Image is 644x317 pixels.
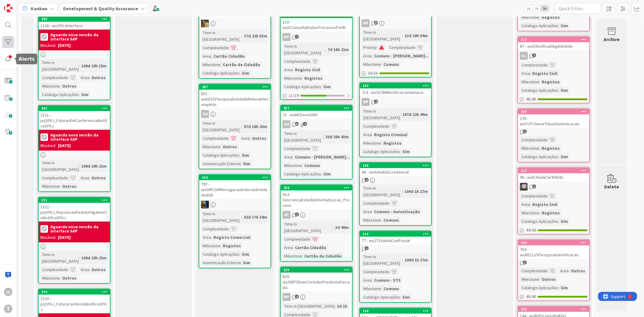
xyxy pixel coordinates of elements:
div: Time in [GEOGRAPHIC_DATA] [362,108,400,121]
div: 784 - wsRECLUSPesquisaIdentificacao [518,245,589,259]
div: Sim [401,148,411,155]
div: 3701520 - prjSPAJ_FaturaConferidaNotificaSPAJ [39,289,110,313]
div: Sim [240,70,251,76]
div: Time in [GEOGRAPHIC_DATA] [283,221,333,234]
span: : [220,242,221,249]
div: 110 - wsICConsultaDadosProcessoPorBI [281,18,352,31]
div: Area [520,70,530,77]
span: : [239,70,240,76]
span: : [389,200,390,207]
div: 350 [281,185,352,191]
div: Complexidade [362,123,389,130]
span: : [293,244,293,251]
b: Aguarda nova versão da interface SAP [50,225,108,233]
div: GN [199,110,271,118]
span: : [89,74,90,81]
div: Sim [80,91,90,98]
div: 3901136 - wsSPAJInterface [39,16,110,30]
div: LS [518,183,589,191]
div: Registo Civil [531,70,559,77]
span: : [400,148,401,155]
div: Milestone [362,140,381,146]
div: Time in [GEOGRAPHIC_DATA] [201,210,242,224]
div: 186 [518,240,589,245]
span: : [372,53,373,59]
div: Area [240,135,250,142]
div: 153 [360,83,431,88]
div: Complexidade [40,74,68,81]
div: AP [283,211,290,219]
div: 10668 - wsAAValidaCredencial [360,163,431,176]
div: Complexidade [201,226,229,232]
div: Blocked: [40,234,56,241]
span: : [79,91,80,98]
div: Registo Comercial [212,234,252,241]
span: : [250,135,251,142]
span: : [547,62,548,68]
div: Registos [540,145,561,152]
div: MP [281,293,352,301]
span: : [60,183,61,190]
div: Milestone [362,61,381,68]
div: 25771 - wsMCEnvioSMS [281,105,352,119]
div: 107d 22h 49m [401,111,429,118]
div: 108d 18h 15m [80,62,108,69]
div: Cartão Cidadão [293,244,328,251]
div: Milestone [40,83,60,89]
div: Area [79,175,89,181]
div: Catalogo Aplicações [520,22,558,29]
div: Registos [303,75,324,82]
span: : [242,123,242,130]
div: Area [362,208,372,215]
div: 350914 - SincronizaEstadoInformatizacao_Process [281,185,352,209]
div: Milestone [40,183,60,190]
span: : [539,78,540,85]
span: 34/34 [368,70,378,76]
span: : [302,75,303,82]
div: Area [283,66,293,73]
div: Sim [559,218,569,225]
span: : [558,153,559,160]
div: Complexidade [283,236,310,242]
div: 106 [360,163,431,168]
span: 3x [541,5,549,11]
span: 1 [523,130,527,133]
div: 3921521 - prjSPAJ_FaturasEmConferenciaNotificaSPAJ [39,106,110,130]
div: Milestone [520,210,539,216]
span: : [558,22,559,29]
span: 2 [365,178,369,182]
div: 392 [39,106,110,111]
div: 90 - wsICAnulaCertObito [518,173,589,181]
div: 390 [39,16,110,22]
div: Comuns [382,217,401,223]
div: MP [360,98,431,106]
div: Blocked: [40,142,56,149]
span: : [302,162,303,169]
span: : [310,58,311,65]
div: Registos [382,140,403,146]
div: 139139 - wsFCPCGerarTokenAutenticacao [518,109,589,128]
div: Catalogo Aplicações [283,83,321,90]
div: 37d 22h 53m [242,33,269,39]
div: 1 [31,2,33,7]
div: 110 [360,231,431,237]
div: Complexidade [388,44,415,51]
div: 1136 - wsSPAJInterface [39,22,110,30]
div: GN [283,120,290,128]
div: Sim [559,87,569,94]
span: : [321,171,322,177]
div: 186 [521,241,589,245]
div: Outros [221,143,239,150]
div: Comuns [303,162,322,169]
div: Milestone [520,78,539,85]
div: Registos [540,78,561,85]
span: : [310,145,311,152]
div: Catalogo Aplicações [201,152,239,158]
div: JC [199,20,271,27]
div: Area [283,244,293,251]
div: Autenticação Externa [201,160,241,167]
div: Registos [540,14,561,21]
span: : [530,201,531,208]
span: 4 [374,100,378,104]
div: Complexidade [362,200,389,207]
